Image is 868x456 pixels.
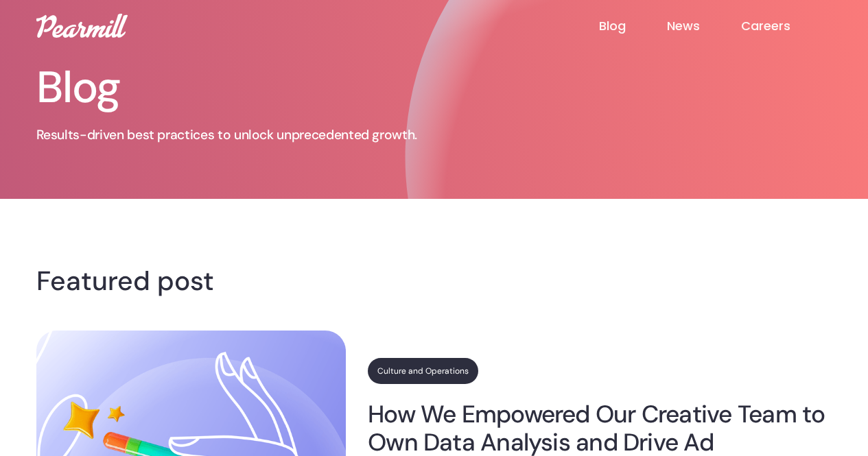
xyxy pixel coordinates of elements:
a: Careers [741,18,832,34]
img: Pearmill logo [36,14,128,38]
h4: Featured post [36,270,832,292]
h1: Blog [36,66,503,110]
p: Results-driven best practices to unlock unprecedented growth. [36,126,503,144]
a: Blog [599,18,667,34]
a: Culture and Operations [368,358,478,384]
a: News [667,18,741,34]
